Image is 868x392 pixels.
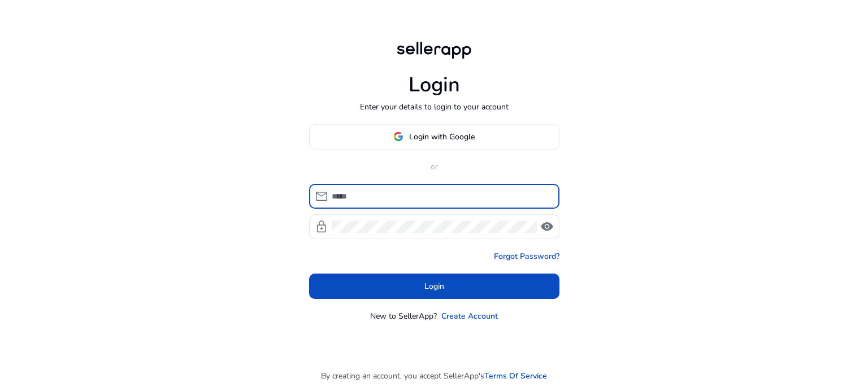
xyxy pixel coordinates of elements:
[315,220,328,234] span: lock
[393,131,403,142] img: google-logo.svg
[309,274,559,299] button: Login
[409,73,460,97] h1: Login
[309,161,559,173] p: or
[315,190,328,203] span: mail
[309,124,559,149] button: Login with Google
[409,131,475,143] span: Login with Google
[540,220,554,234] span: visibility
[494,250,559,262] a: Forgot Password?
[360,101,509,113] p: Enter your details to login to your account
[441,310,498,322] a: Create Account
[424,280,444,292] span: Login
[370,310,437,322] p: New to SellerApp?
[484,370,547,382] a: Terms Of Service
